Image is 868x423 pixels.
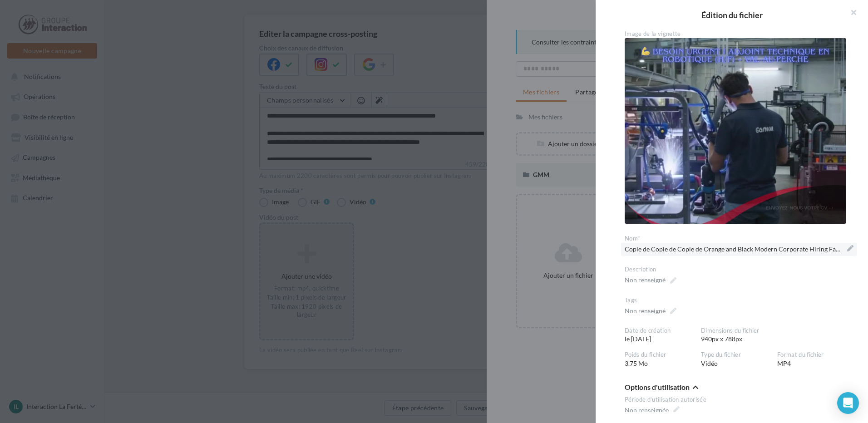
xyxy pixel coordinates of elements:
[625,383,698,393] button: Options d'utilisation
[625,384,690,391] span: Options d'utilisation
[625,404,680,417] span: Non renseignée
[777,351,853,368] div: MP4
[625,38,846,224] img: Copie de Copie de Copie de Orange and Black Modern Corporate Hiring Facebook Post (1)
[701,351,770,359] div: Type du fichier
[625,306,666,315] div: Non renseigné
[701,327,853,344] div: 940px x 788px
[625,274,676,286] span: Non renseigné
[625,327,701,344] div: le [DATE]
[701,351,777,368] div: Vidéo
[610,11,853,19] h2: Édition du fichier
[625,243,853,256] span: Copie de Copie de Copie de Orange and Black Modern Corporate Hiring Facebook Post (1)
[701,327,846,335] div: Dimensions du fichier
[777,351,846,359] div: Format du fichier
[625,30,846,38] div: Image de la vignette
[625,266,846,274] div: Description
[625,327,694,335] div: Date de création
[837,392,859,414] div: Open Intercom Messenger
[625,351,694,359] div: Poids du fichier
[625,296,846,305] div: Tags
[625,351,701,368] div: 3.75 Mo
[625,396,846,404] div: Période d’utilisation autorisée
